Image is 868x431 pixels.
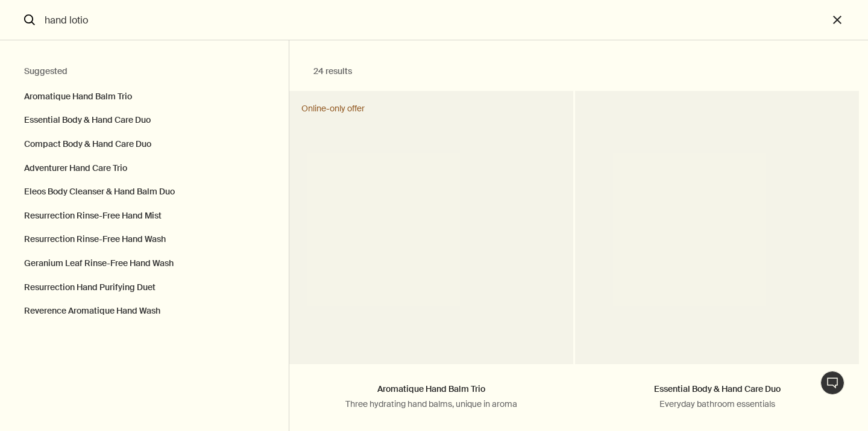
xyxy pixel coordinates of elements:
p: Three hydrating hand balms, unique in aroma [307,398,555,409]
div: Online-only offer [301,103,365,114]
a: Essential Body & Hand Care Duo [654,383,781,394]
a: Aromatique Hand Balm Trio [377,383,485,394]
p: Everyday bathroom essentials [593,398,841,409]
h2: Suggested [24,64,265,79]
button: Live Assistance [820,371,844,395]
h2: 24 results [313,64,747,79]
